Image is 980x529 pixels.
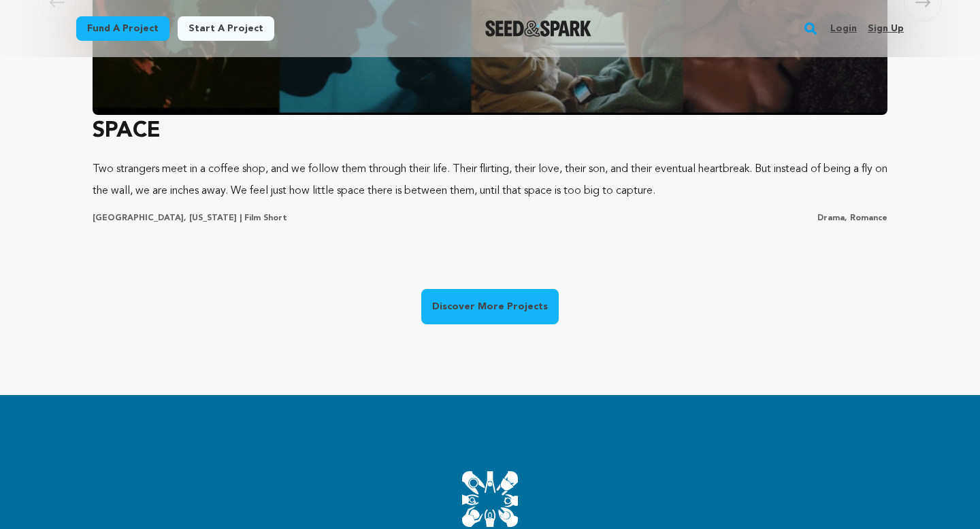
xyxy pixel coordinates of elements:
a: Sign up [868,18,904,39]
span: Film Short [244,214,287,222]
a: Fund a project [76,16,169,41]
a: Start a project [178,16,274,41]
p: Drama, Romance [817,213,887,224]
a: Seed&Spark Homepage [485,20,592,37]
a: Discover More Projects [421,289,559,324]
span: [GEOGRAPHIC_DATA], [US_STATE] | [93,214,242,222]
img: Seed&Spark Logo Dark Mode [485,20,592,37]
h3: SPACE [93,115,887,148]
img: Seed&Spark Community Icon [462,471,518,527]
p: Two strangers meet in a coffee shop, and we follow them through their life. Their flirting, their... [93,158,887,202]
a: Login [830,18,857,39]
